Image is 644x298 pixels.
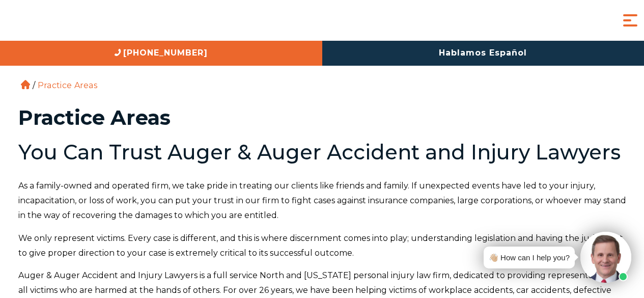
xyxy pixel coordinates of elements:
[18,141,626,164] h2: You Can Trust Auger & Auger Accident and Injury Lawyers
[620,10,640,31] button: Menu
[21,80,30,89] a: Home
[18,233,623,258] span: We only represent victims. Every case is different, and this is where discernment comes into play...
[8,11,130,30] img: Auger & Auger Accident and Injury Lawyers Logo
[18,181,626,220] span: As a family-owned and operated firm, we take pride in treating our clients like friends and famil...
[489,251,570,264] div: 👋🏼 How can I help you?
[18,107,626,128] h1: Practice Areas
[35,80,100,90] li: Practice Areas
[580,232,631,283] img: Intaker widget Avatar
